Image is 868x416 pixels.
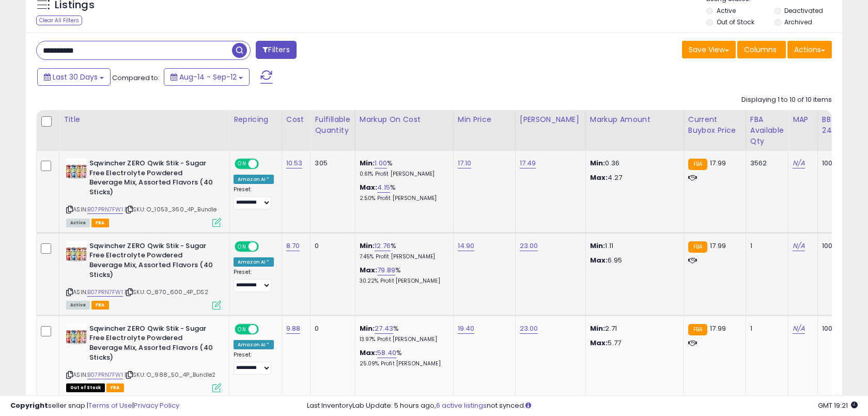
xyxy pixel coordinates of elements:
span: 2025-10-13 19:21 GMT [818,400,858,410]
strong: Min: [590,241,606,251]
b: Sqwincher ZERO Qwik Stik - Sugar Free Electrolyte Powdered Beverage Mix, Assorted Flavors (40 Sti... [89,241,215,282]
a: Privacy Policy [134,400,179,410]
div: Preset: [234,186,274,209]
a: 10.53 [286,158,303,168]
strong: Min: [590,323,606,333]
div: seller snap | | [10,401,179,411]
span: ON [236,160,249,168]
button: Last 30 Days [37,68,111,86]
span: | SKU: O_870_600_4P_DS2 [125,288,208,296]
label: Deactivated [784,6,823,15]
a: B07PRN7FW1 [87,371,123,379]
p: 13.97% Profit [PERSON_NAME] [360,336,445,343]
div: Min Price [458,114,511,125]
div: % [360,324,445,343]
strong: Max: [590,338,608,348]
span: 17.99 [710,158,726,168]
span: Last 30 Days [53,72,98,82]
div: Markup Amount [590,114,679,125]
a: 27.43 [375,323,393,334]
p: 2.50% Profit [PERSON_NAME] [360,195,445,202]
div: FBA Available Qty [750,114,784,147]
span: Aug-14 - Sep-12 [179,72,237,82]
div: Preset: [234,351,274,375]
div: [PERSON_NAME] [520,114,581,125]
button: Actions [787,41,832,58]
div: Cost [286,114,306,125]
button: Save View [682,41,736,58]
span: All listings currently available for purchase on Amazon [66,301,90,310]
img: 51lM3d8GAKL._SL40_.jpg [66,324,87,345]
a: 6 active listings [436,400,487,410]
span: | SKU: O_988_50_4P_Bundle2 [125,371,215,379]
p: 6.95 [590,256,676,265]
div: % [360,159,445,178]
img: 51lM3d8GAKL._SL40_.jpg [66,241,87,262]
strong: Min: [590,158,606,168]
strong: Max: [590,173,608,182]
span: OFF [257,242,274,251]
span: 17.99 [710,323,726,333]
div: Fulfillable Quantity [315,114,350,136]
p: 7.45% Profit [PERSON_NAME] [360,253,445,260]
p: 1.11 [590,241,676,251]
div: BB Share 24h. [822,114,860,136]
span: ON [236,325,249,333]
label: Active [717,6,736,15]
div: % [360,183,445,202]
div: Amazon AI * [234,175,274,184]
span: FBA [106,383,124,392]
a: 1.00 [375,158,387,168]
a: 19.40 [458,323,475,334]
small: FBA [688,159,707,170]
div: 0 [315,241,347,251]
div: % [360,266,445,285]
div: 1 [750,241,780,251]
a: 14.90 [458,241,475,251]
button: Aug-14 - Sep-12 [164,68,250,86]
a: 79.89 [377,265,395,275]
b: Sqwincher ZERO Qwik Stik - Sugar Free Electrolyte Powdered Beverage Mix, Assorted Flavors (40 Sti... [89,324,215,365]
a: 17.10 [458,158,472,168]
span: Columns [744,44,777,55]
div: Markup on Cost [360,114,449,125]
p: 5.77 [590,338,676,348]
div: ASIN: [66,241,221,309]
p: 25.09% Profit [PERSON_NAME] [360,360,445,367]
span: All listings that are currently out of stock and unavailable for purchase on Amazon [66,383,105,392]
a: 9.88 [286,323,301,334]
a: N/A [793,241,805,251]
label: Out of Stock [717,18,754,26]
a: 17.49 [520,158,536,168]
strong: Max: [590,255,608,265]
button: Columns [737,41,786,58]
b: Min: [360,323,375,333]
th: The percentage added to the cost of goods (COGS) that forms the calculator for Min & Max prices. [355,110,453,151]
b: Min: [360,241,375,251]
span: Compared to: [112,73,160,83]
div: 100% [822,159,856,168]
small: FBA [688,241,707,253]
a: 4.15 [377,182,390,193]
span: FBA [91,301,109,310]
b: Min: [360,158,375,168]
div: Repricing [234,114,277,125]
p: 0.61% Profit [PERSON_NAME] [360,171,445,178]
img: 51lM3d8GAKL._SL40_.jpg [66,159,87,179]
div: 305 [315,159,347,168]
div: Title [64,114,225,125]
p: 2.71 [590,324,676,333]
div: 100% [822,241,856,251]
a: N/A [793,323,805,334]
div: Preset: [234,269,274,292]
b: Max: [360,348,378,358]
div: MAP [793,114,813,125]
div: Amazon AI * [234,340,274,349]
span: All listings currently available for purchase on Amazon [66,219,90,227]
span: ON [236,242,249,251]
strong: Copyright [10,400,48,410]
div: Current Buybox Price [688,114,741,136]
div: Amazon AI * [234,257,274,267]
label: Archived [784,18,812,26]
div: 3562 [750,159,780,168]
